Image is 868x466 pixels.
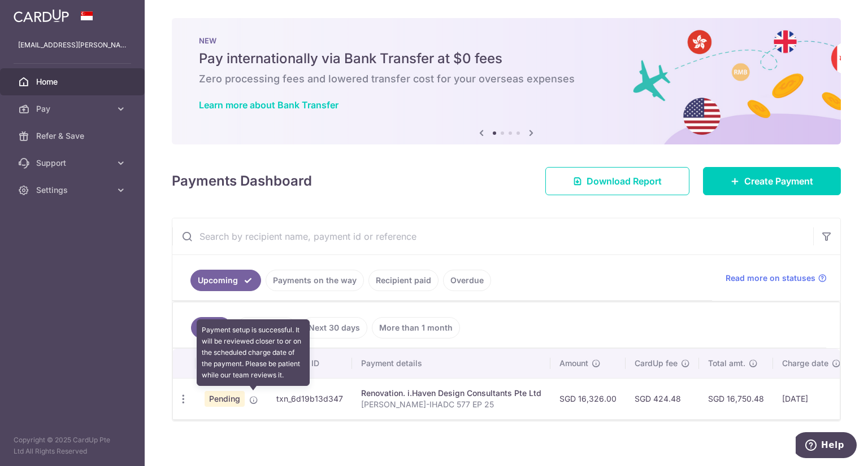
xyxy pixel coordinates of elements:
span: Total amt. [708,358,745,369]
a: Upcoming [190,270,261,291]
td: txn_6d19b13d347 [267,378,352,419]
a: All [191,317,232,338]
span: Refer & Save [36,130,111,142]
a: Read more on statuses [726,272,827,284]
td: SGD 16,750.48 [699,378,773,419]
h4: Payments Dashboard [172,171,312,191]
span: Charge date [782,358,828,369]
input: Search by recipient name, payment id or reference [172,218,813,254]
td: [DATE] [773,378,850,419]
span: Read more on statuses [726,272,815,284]
a: Recipient paid [368,270,439,291]
a: Next 30 days [301,317,367,338]
img: Bank transfer banner [172,18,841,144]
th: Payment details [352,349,550,378]
p: [EMAIL_ADDRESS][PERSON_NAME][DOMAIN_NAME] [18,39,127,51]
div: Renovation. i.Haven Design Consultants Pte Ltd [361,388,541,399]
h5: Pay internationally via Bank Transfer at $0 fees [199,50,814,68]
div: Payment setup is successful. It will be reviewed closer to or on the scheduled charge date of the... [197,319,310,386]
a: Download Report [545,167,689,195]
iframe: Opens a widget where you can find more information [796,432,857,460]
a: Learn more about Bank Transfer [199,99,338,111]
p: NEW [199,36,814,45]
span: Download Report [587,174,662,188]
span: Pay [36,103,111,115]
td: SGD 424.48 [626,378,699,419]
h6: Zero processing fees and lowered transfer cost for your overseas expenses [199,72,814,86]
a: Create Payment [703,167,841,195]
span: Settings [36,184,111,196]
span: Home [36,76,111,87]
a: More than 1 month [372,317,460,338]
a: Overdue [443,270,491,291]
span: CardUp fee [635,358,678,369]
span: Support [36,157,111,169]
p: [PERSON_NAME]-IHADC 577 EP 25 [361,399,541,410]
td: SGD 16,326.00 [550,378,626,419]
span: Pending [205,391,245,407]
img: CardUp [14,9,69,23]
span: Create Payment [744,174,813,188]
span: Amount [559,358,588,369]
a: Payments on the way [266,270,364,291]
